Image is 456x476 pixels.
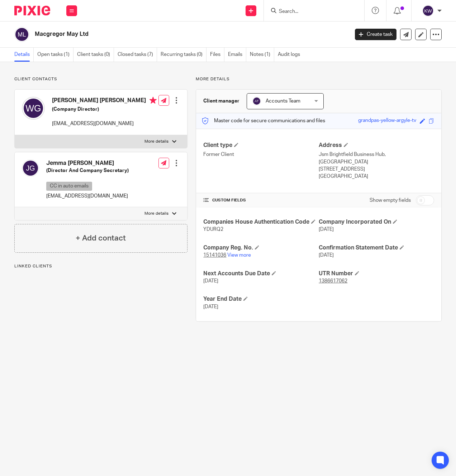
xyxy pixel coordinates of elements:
p: [GEOGRAPHIC_DATA] [319,173,434,180]
a: View more [227,253,251,258]
h4: Next Accounts Due Date [203,270,319,277]
span: [DATE] [203,304,218,309]
h5: (Company Director) [52,106,157,113]
i: Primary [149,97,157,104]
h4: Company Reg. No. [203,244,319,252]
a: Recurring tasks (0) [161,48,206,62]
p: CC in auto emails [46,182,92,191]
h4: UTR Number [319,270,434,277]
p: More details [144,211,168,216]
img: Pixie [14,6,50,15]
h4: CUSTOM FIELDS [203,197,319,203]
p: More details [196,76,442,82]
p: Linked clients [14,263,187,269]
h4: Year End Date [203,295,319,303]
h4: Jemma [PERSON_NAME] [46,160,129,167]
p: Former Client [203,151,319,158]
h4: + Add contact [76,233,126,244]
p: [EMAIL_ADDRESS][DOMAIN_NAME] [46,192,129,200]
p: [STREET_ADDRESS] [319,166,434,173]
h3: Client manager [203,97,239,105]
p: More details [144,139,168,144]
img: svg%3E [422,5,434,16]
h4: Address [319,142,434,149]
a: Create task [355,29,396,40]
p: Jsm Brightfield Business Hub, [GEOGRAPHIC_DATA] [319,151,434,166]
tcxspan: Call 15141036 via 3CX [203,253,226,258]
span: [DATE] [319,253,334,258]
a: Open tasks (1) [37,48,73,62]
tcxspan: Call 1386617062 via 3CX [319,279,347,284]
a: Emails [228,48,246,62]
a: Details [14,48,34,62]
img: svg%3E [252,97,261,105]
a: Notes (1) [250,48,274,62]
h4: Company Incorporated On [319,218,434,226]
h5: (Director And Company Secretary) [46,167,129,174]
a: Client tasks (0) [77,48,114,62]
img: svg%3E [22,97,45,120]
span: [DATE] [203,279,218,284]
div: grandpas-yellow-argyle-tv [358,117,416,125]
input: Search [278,9,343,15]
a: Audit logs [278,48,304,62]
span: Accounts Team [266,99,300,104]
p: Master code for secure communications and files [201,117,325,124]
h4: [PERSON_NAME] [PERSON_NAME] [52,97,157,106]
span: YDURQ2 [203,227,223,232]
label: Show empty fields [370,197,411,204]
h4: Confirmation Statement Date [319,244,434,252]
img: svg%3E [14,27,29,42]
p: [EMAIL_ADDRESS][DOMAIN_NAME] [52,120,157,127]
a: Files [210,48,224,62]
h4: Companies House Authentication Code [203,218,319,226]
a: Closed tasks (7) [118,48,157,62]
img: svg%3E [22,160,39,177]
h2: Macgregor May Ltd [35,30,282,38]
p: Client contacts [14,76,187,82]
span: [DATE] [319,227,334,232]
h4: Client type [203,142,319,149]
